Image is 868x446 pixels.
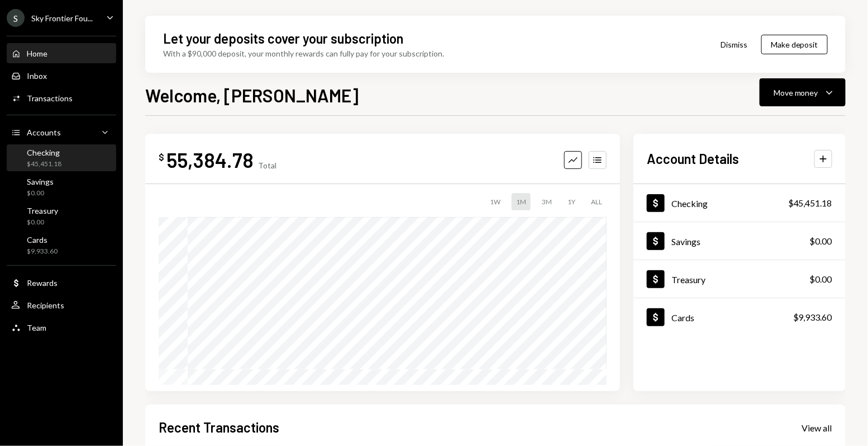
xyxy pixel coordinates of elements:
[27,218,58,227] div: $0.00
[7,232,116,259] a: Cards$9,933.60
[7,295,116,315] a: Recipients
[647,149,739,168] h2: Account Details
[27,235,58,245] div: Cards
[707,31,761,58] button: Dismiss
[159,418,279,436] h2: Recent Transactions
[633,298,846,336] a: Cards$9,933.60
[793,311,832,324] div: $9,933.60
[761,35,828,54] button: Make deposit
[7,88,116,108] a: Transactions
[671,198,708,209] div: Checking
[27,71,47,81] div: Inbox
[7,203,116,229] a: Treasury$0.00
[7,273,116,293] a: Rewards
[586,193,607,210] div: ALL
[27,206,58,215] div: Treasury
[163,29,403,48] div: Let your deposits cover your subscription
[27,278,58,288] div: Rewards
[27,177,54,186] div: Savings
[537,193,556,210] div: 3M
[485,193,505,210] div: 1W
[563,193,580,210] div: 1Y
[7,317,116,337] a: Team
[258,161,276,170] div: Total
[760,78,846,106] button: Move money
[159,152,164,163] div: $
[7,9,25,27] div: S
[27,247,58,256] div: $9,933.60
[27,301,64,310] div: Recipients
[7,43,116,63] a: Home
[27,148,61,157] div: Checking
[633,222,846,260] a: Savings$0.00
[27,49,47,58] div: Home
[31,13,93,23] div: Sky Frontier Fou...
[633,260,846,298] a: Treasury$0.00
[7,173,116,200] a: Savings$0.00
[145,84,359,106] h1: Welcome, [PERSON_NAME]
[788,196,832,210] div: $45,451.18
[7,122,116,142] a: Accounts
[27,189,54,198] div: $0.00
[810,273,832,286] div: $0.00
[810,234,832,248] div: $0.00
[671,274,705,285] div: Treasury
[27,93,73,103] div: Transactions
[7,144,116,171] a: Checking$45,451.18
[166,147,254,172] div: 55,384.78
[512,193,531,210] div: 1M
[27,159,61,169] div: $45,451.18
[802,421,832,434] a: View all
[774,87,818,98] div: Move money
[163,48,444,59] div: With a $90,000 deposit, your monthly rewards can fully pay for your subscription.
[633,184,846,222] a: Checking$45,451.18
[27,128,61,137] div: Accounts
[802,422,832,434] div: View all
[7,65,116,86] a: Inbox
[671,312,694,323] div: Cards
[27,323,46,332] div: Team
[671,236,700,247] div: Savings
